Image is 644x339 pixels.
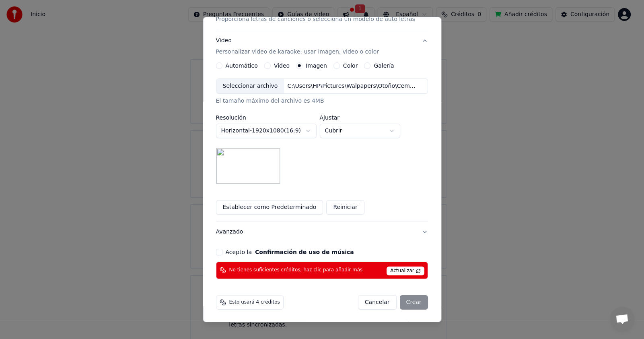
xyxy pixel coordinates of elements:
label: Galería [374,63,394,68]
span: Actualizar [387,267,425,275]
button: Cancelar [358,295,397,310]
div: Seleccionar archivo [216,79,284,93]
button: VideoPersonalizar video de karaoke: usar imagen, video o color [216,30,428,62]
button: Acepto la [255,249,354,255]
button: Establecer como Predeterminado [216,200,323,215]
label: Video [274,63,290,68]
label: Resolución [216,115,317,120]
label: Acepto la [226,249,354,255]
label: Color [343,63,358,68]
div: El tamaño máximo del archivo es 4MB [216,97,428,105]
label: Imagen [306,63,327,68]
button: Avanzado [216,221,428,242]
label: Ajustar [320,115,400,120]
p: Personalizar video de karaoke: usar imagen, video o color [216,48,379,56]
p: Proporciona letras de canciones o selecciona un modelo de auto letras [216,15,415,23]
label: Automático [226,63,258,68]
span: No tienes suficientes créditos, haz clic para añadir más [229,267,363,273]
span: Esto usará 4 créditos [229,299,280,306]
div: Video [216,37,379,56]
button: Reiniciar [327,200,364,215]
div: VideoPersonalizar video de karaoke: usar imagen, video o color [216,62,428,221]
div: C:\Users\HP\Pictures\Walpapers\Otoño\Cempasúchitl.jpg [284,82,421,90]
